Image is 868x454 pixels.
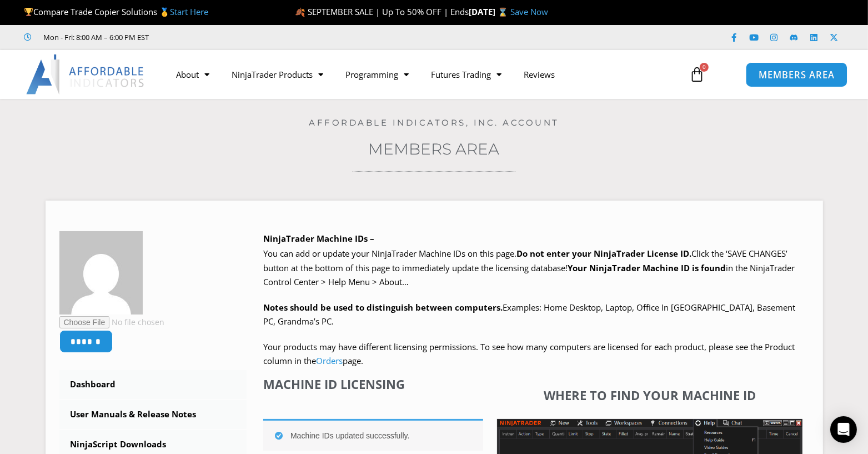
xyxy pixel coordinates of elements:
span: You can add or update your NinjaTrader Machine IDs on this page. [263,248,516,259]
a: Request a Quote [334,87,490,107]
a: Custom Indicators [334,107,490,127]
span: Mon - Fri: 8:00 AM – 6:00 PM EST [41,31,149,44]
a: Affordable Indicators, Inc. Account [309,117,559,128]
a: Terms of Service [334,207,490,227]
a: 0 [673,58,721,91]
span: 🍂 SEPTEMBER SALE | Up To 50% OFF | Ends [295,6,469,17]
a: User Manuals & Release Notes [59,400,247,429]
img: 819622671224f96f1c2c597ca32fe4ff43bf424136a5f63539280c406dcdb980 [59,231,143,315]
span: 0 [700,63,709,72]
a: NinjaTrader Products [220,62,334,87]
a: Programming [334,62,420,87]
span: Your products may have different licensing permissions. To see how many computers are licensed fo... [263,341,795,367]
span: Click the ‘SAVE CHANGES’ button at the bottom of this page to immediately update the licensing da... [263,248,795,287]
a: Orders [316,355,343,366]
div: Open Intercom Messenger [830,416,857,443]
strong: [DATE] ⌛ [469,6,510,17]
h4: Where to find your Machine ID [497,388,802,402]
iframe: Customer reviews powered by Trustpilot [165,32,332,43]
img: LogoAI | Affordable Indicators – NinjaTrader [26,54,145,94]
img: 🏆 [24,8,33,16]
a: About [165,62,220,87]
span: MEMBERS AREA [759,70,835,79]
a: Custom Order Execution [334,147,490,167]
a: MEMBERS AREA [746,62,847,87]
a: Custom Strategies [334,127,490,147]
div: Machine IDs updated successfully. [263,419,483,451]
span: Compare Trade Copier Solutions 🥇 [24,6,208,17]
b: NinjaTrader Machine IDs – [263,233,374,244]
strong: Notes should be used to distinguish between computers. [263,302,503,313]
nav: Menu [165,62,677,87]
span: Examples: Home Desktop, Laptop, Office In [GEOGRAPHIC_DATA], Basement PC, Grandma’s PC. [263,302,795,327]
a: Custom Drawing Tools [334,167,490,187]
a: Reviews [513,62,566,87]
ul: Programming [334,87,490,227]
a: Custom Market Analyzer Columns [334,187,490,207]
a: Dashboard [59,370,247,399]
h4: Machine ID Licensing [263,377,483,391]
a: Save Now [510,6,548,17]
strong: Your NinjaTrader Machine ID is found [568,262,726,273]
b: Do not enter your NinjaTrader License ID. [516,248,691,259]
a: Start Here [170,6,208,17]
a: Futures Trading [420,62,513,87]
